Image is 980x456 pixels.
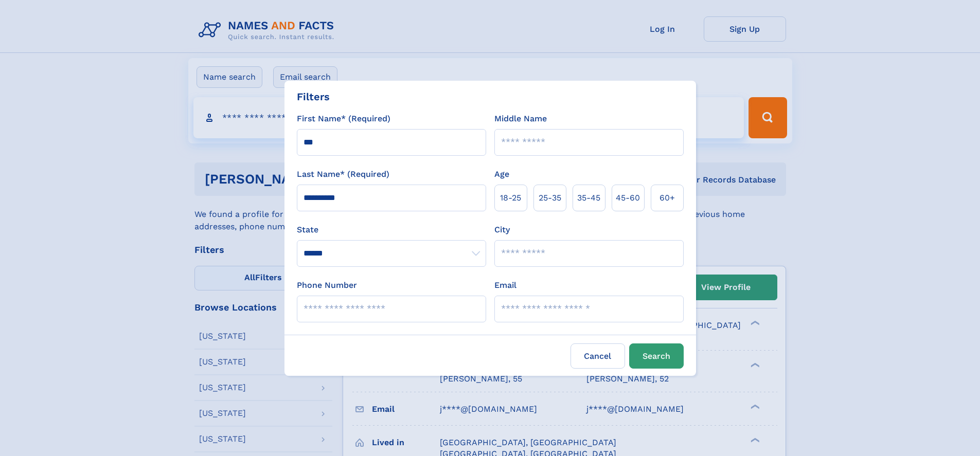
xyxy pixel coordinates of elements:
span: 35‑45 [577,192,600,204]
span: 18‑25 [500,192,521,204]
label: Age [494,168,509,180]
label: Cancel [571,343,625,369]
label: State [297,224,486,236]
label: Email [494,279,516,291]
label: City [494,224,510,236]
button: Search [629,343,684,369]
span: 60+ [660,192,675,204]
label: Middle Name [494,113,547,125]
label: First Name* (Required) [297,113,390,125]
div: Filters [297,89,330,104]
label: Phone Number [297,279,357,291]
label: Last Name* (Required) [297,168,389,180]
span: 45‑60 [616,192,640,204]
span: 25‑35 [539,192,561,204]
